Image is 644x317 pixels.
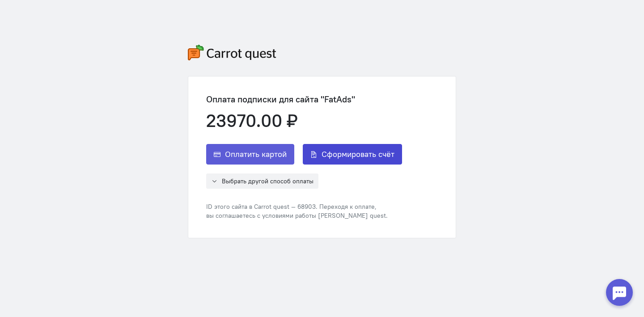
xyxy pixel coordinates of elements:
[188,45,276,60] img: carrot-quest-logo.svg
[222,177,314,185] span: Выбрать другой способ оплаты
[206,144,294,165] button: Оплатить картой
[206,202,402,220] div: ID этого сайта в Carrot quest — 68903. Переходя к оплате, вы соглашаетесь с условиями работы [PER...
[206,111,402,131] div: 23970.00 ₽
[225,149,287,160] span: Оплатить картой
[206,94,402,104] div: Оплата подписки для сайта "FatAds"
[303,144,402,165] button: Сформировать счёт
[206,173,318,189] button: Выбрать другой способ оплаты
[322,149,394,160] span: Сформировать счёт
